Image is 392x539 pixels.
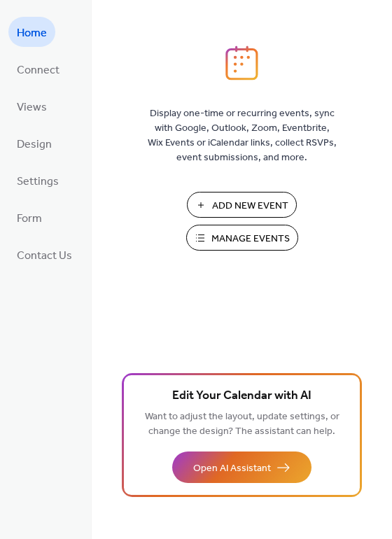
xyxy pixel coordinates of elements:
a: Home [8,17,55,47]
button: Open AI Assistant [172,451,311,483]
a: Views [8,91,55,121]
img: logo_icon.svg [225,45,258,80]
span: Connect [17,59,59,81]
a: Contact Us [8,239,80,269]
span: Edit Your Calendar with AI [172,386,311,406]
span: Add New Event [212,199,288,213]
span: Contact Us [17,245,72,267]
span: Design [17,134,52,155]
span: Open AI Assistant [193,461,271,476]
span: Home [17,22,47,44]
span: Display one-time or recurring events, sync with Google, Outlook, Zoom, Eventbrite, Wix Events or ... [148,106,337,165]
span: Form [17,208,42,230]
span: Views [17,97,47,118]
a: Design [8,128,60,158]
button: Add New Event [187,192,297,218]
span: Settings [17,171,59,192]
a: Form [8,202,50,232]
span: Manage Events [211,232,290,246]
a: Connect [8,54,68,84]
button: Manage Events [186,225,298,251]
a: Settings [8,165,67,195]
span: Want to adjust the layout, update settings, or change the design? The assistant can help. [145,407,339,441]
